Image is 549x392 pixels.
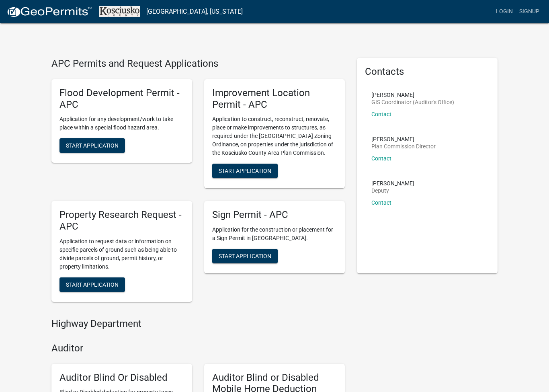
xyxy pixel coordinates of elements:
[212,115,337,157] p: Application to construct, reconstruct, renovate, place or make improvements to structures, as req...
[212,87,337,111] h5: Improvement Location Permit - APC
[371,111,391,117] a: Contact
[371,188,414,193] p: Deputy
[51,318,345,330] h4: Highway Department
[51,58,345,70] h4: APC Permits and Request Applications
[59,87,184,111] h5: Flood Development Permit - APC
[212,249,278,263] button: Start Application
[99,6,140,17] img: Kosciusko County, Indiana
[371,92,454,98] p: [PERSON_NAME]
[51,343,345,354] h4: Auditor
[371,144,436,149] p: Plan Commission Director
[66,281,119,287] span: Start Application
[371,199,391,206] a: Contact
[371,99,454,105] p: GIS Coordinator (Auditor's Office)
[212,164,278,178] button: Start Application
[365,66,490,78] h5: Contacts
[59,372,184,384] h5: Auditor Blind Or Disabled
[59,115,184,132] p: Application for any development/work to take place within a special flood hazard area.
[59,237,184,271] p: Application to request data or information on specific parcels of ground such as being able to di...
[371,136,436,142] p: [PERSON_NAME]
[371,155,391,162] a: Contact
[371,181,414,186] p: [PERSON_NAME]
[219,253,271,259] span: Start Application
[66,142,119,149] span: Start Application
[212,209,337,221] h5: Sign Permit - APC
[219,168,271,174] span: Start Application
[493,4,516,19] a: Login
[146,5,243,18] a: [GEOGRAPHIC_DATA], [US_STATE]
[59,277,125,292] button: Start Application
[59,209,184,232] h5: Property Research Request - APC
[59,138,125,153] button: Start Application
[516,4,543,19] a: Signup
[212,226,337,242] p: Application for the construction or placement for a Sign Permit in [GEOGRAPHIC_DATA].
